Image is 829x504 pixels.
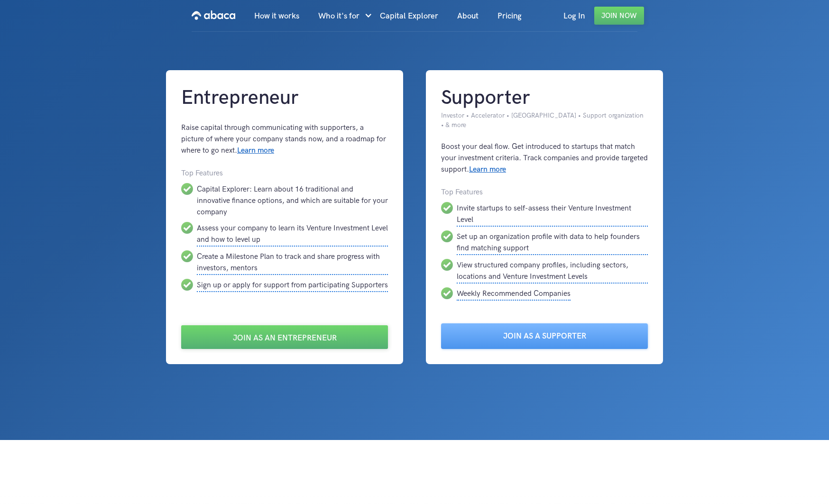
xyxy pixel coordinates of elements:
div: View structured company profiles, including sectors, locations and Venture Investment Levels [457,259,648,284]
a: Join as a Supporter [441,323,648,349]
div: Weekly Recommended Companies [457,287,571,301]
div: Top Features [441,187,648,198]
img: Abaca logo [192,8,235,23]
div: Capital Explorer: Learn about 16 traditional and innovative finance options, and which are suitab... [197,183,388,218]
div: Top Features [181,168,388,179]
div: Raise capital through communicating with supporters, a picture of where your company stands now, ... [181,122,388,156]
div: Investor • Accelerator • [GEOGRAPHIC_DATA] • Support organization • & more [441,111,648,130]
div: Create a Milestone Plan to track and share progress with investors, mentors [197,250,388,275]
div: Assess your company to learn its Venture Investment Level and how to level up [197,222,388,247]
a: Join as an Entrepreneur [181,325,388,349]
h1: Entrepreneur [181,85,388,111]
div: Boost your deal flow. Get introduced to startups that match your investment criteria. Track compa... [441,141,648,175]
h1: Supporter [441,85,648,111]
a: Join Now [594,7,644,25]
a: Learn more [469,165,506,174]
div: Invite startups to self-assess their Venture Investment Level [457,202,648,227]
a: Learn more [237,146,274,155]
div: Set up an organization profile with data to help founders find matching support [457,230,648,255]
div: Sign up or apply for support from participating Supporters [197,279,388,292]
